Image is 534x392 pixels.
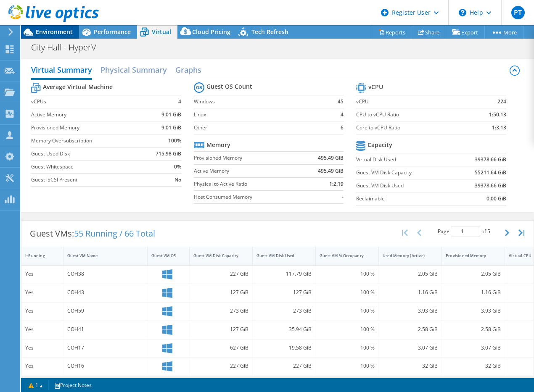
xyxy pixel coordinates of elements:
[256,269,312,279] div: 117.79 GiB
[193,325,248,334] div: 127 GiB
[31,61,92,80] h2: Virtual Summary
[194,193,300,201] label: Host Consumed Memory
[21,221,164,247] div: Guest VMs:
[356,124,467,132] label: Core to vCPU Ratio
[25,253,49,258] div: IsRunning
[438,226,490,237] span: Page of
[451,226,480,237] input: jump to page
[193,306,248,316] div: 273 GiB
[67,361,143,371] div: COH16
[67,306,143,316] div: COH59
[206,82,252,91] b: Guest OS Count
[67,288,143,297] div: COH43
[67,253,133,258] div: Guest VM Name
[25,325,59,334] div: Yes
[25,288,59,297] div: Yes
[193,343,248,353] div: 627 GiB
[475,182,506,190] b: 39378.66 GiB
[48,380,98,390] a: Project Notes
[168,137,181,145] b: 100%
[492,124,506,132] b: 1:3.13
[31,137,145,145] label: Memory Oversubscription
[320,343,375,353] div: 100 %
[489,110,506,119] b: 1:50.13
[100,61,167,78] h2: Physical Summary
[484,26,523,39] a: More
[356,195,454,203] label: Reclaimable
[193,253,238,258] div: Guest VM Disk Capacity
[446,325,501,334] div: 2.58 GiB
[356,97,467,106] label: vCPU
[256,306,312,316] div: 273 GiB
[194,167,300,175] label: Active Memory
[356,110,467,119] label: CPU to vCPU Ratio
[31,110,145,119] label: Active Memory
[67,269,143,279] div: COH38
[368,83,383,91] b: vCPU
[475,168,506,177] b: 55211.64 GiB
[412,26,446,39] a: Share
[256,343,312,353] div: 19.58 GiB
[256,361,312,371] div: 227 GiB
[151,253,175,258] div: Guest VM OS
[31,150,145,158] label: Guest Used Disk
[25,343,59,353] div: Yes
[446,306,501,316] div: 3.93 GiB
[194,180,300,188] label: Physical to Active Ratio
[338,97,344,106] b: 45
[161,110,181,119] b: 9.01 GiB
[161,124,181,132] b: 9.01 GiB
[27,43,109,52] h1: City Hall - HyperV
[446,253,491,258] div: Provisioned Memory
[356,155,454,164] label: Virtual Disk Used
[156,150,181,158] b: 715.98 GiB
[320,361,375,371] div: 100 %
[446,288,501,297] div: 1.16 GiB
[486,195,506,203] b: 0.00 GiB
[511,6,525,19] span: PT
[320,253,365,258] div: Guest VM % Occupancy
[194,97,330,106] label: Windows
[475,155,506,164] b: 39378.66 GiB
[256,253,301,258] div: Guest VM Disk Used
[356,182,454,190] label: Guest VM Disk Used
[318,167,344,175] b: 495.49 GiB
[459,9,466,16] svg: \n
[174,163,181,171] b: 0%
[36,28,73,36] span: Environment
[74,228,155,239] span: 55 Running / 66 Total
[329,180,344,188] b: 1:2.19
[193,269,248,279] div: 227 GiB
[175,61,201,78] h2: Graphs
[31,124,145,132] label: Provisioned Memory
[318,154,344,162] b: 495.49 GiB
[194,124,330,132] label: Other
[372,26,412,39] a: Reports
[383,253,428,258] div: Used Memory (Active)
[23,380,49,390] a: 1
[25,269,59,279] div: Yes
[341,124,344,132] b: 6
[25,361,59,371] div: Yes
[256,325,312,334] div: 35.94 GiB
[256,288,312,297] div: 127 GiB
[383,325,438,334] div: 2.58 GiB
[206,141,230,149] b: Memory
[194,110,330,119] label: Linux
[320,269,375,279] div: 100 %
[25,306,59,316] div: Yes
[446,26,485,39] a: Export
[509,253,533,258] div: Virtual CPU
[446,269,501,279] div: 2.05 GiB
[193,288,248,297] div: 127 GiB
[383,269,438,279] div: 2.05 GiB
[383,343,438,353] div: 3.07 GiB
[193,361,248,371] div: 227 GiB
[341,110,344,119] b: 4
[383,288,438,297] div: 1.16 GiB
[178,97,181,106] b: 4
[356,168,454,177] label: Guest VM Disk Capacity
[67,325,143,334] div: COH41
[320,306,375,316] div: 100 %
[367,141,392,149] b: Capacity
